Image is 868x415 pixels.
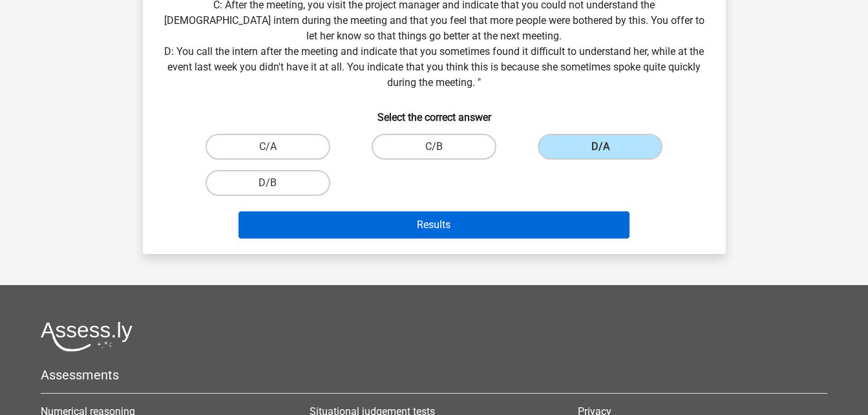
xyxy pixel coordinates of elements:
label: D/B [206,170,330,196]
label: D/A [538,134,662,160]
h5: Assessments [41,367,827,383]
label: C/A [206,134,330,160]
h6: Select the correct answer [164,101,705,123]
img: Assessly logo [41,321,132,352]
button: Results [238,211,630,239]
label: C/B [372,134,496,160]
